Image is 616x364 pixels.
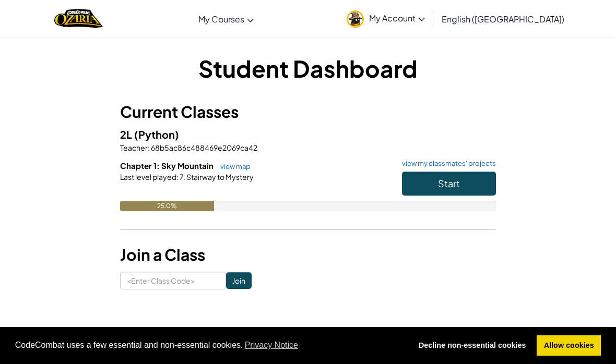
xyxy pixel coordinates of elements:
[120,201,214,211] div: 25.0%
[120,243,496,266] h3: Join a Class
[120,52,496,84] h1: Student Dashboard
[176,172,179,181] span: :
[120,143,148,152] span: Teacher
[198,14,244,25] span: My Courses
[347,10,364,28] img: avatar
[15,337,404,353] span: CodeCombat uses a few essential and non-essential cookies.
[134,128,179,141] span: (Python)
[215,162,251,171] a: view map
[120,161,215,171] span: Chapter 1: Sky Mountain
[341,2,430,35] a: My Account
[54,8,103,29] a: Ozaria by CodeCombat logo
[411,335,533,356] a: deny cookies
[436,5,570,33] a: English ([GEOGRAPHIC_DATA])
[402,172,496,196] button: Start
[148,143,150,152] span: :
[193,5,259,33] a: My Courses
[120,128,134,141] span: 2L
[438,177,460,189] span: Start
[226,272,252,289] input: Join
[243,337,300,353] a: learn more about cookies
[442,14,564,25] span: English ([GEOGRAPHIC_DATA])
[537,335,601,356] a: allow cookies
[54,8,103,29] img: Home
[369,13,425,23] span: My Account
[120,272,226,289] input: <Enter Class Code>
[120,100,496,124] h3: Current Classes
[120,172,176,181] span: Last level played
[397,160,496,167] a: view my classmates' projects
[185,172,254,181] span: Stairway to Mystery
[179,172,185,181] span: 7.
[150,143,257,152] span: 68b5ac86c488469e2069ca42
